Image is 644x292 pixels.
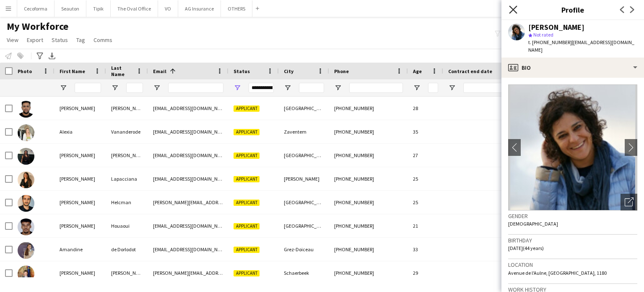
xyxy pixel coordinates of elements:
div: [PERSON_NAME] [528,24,584,31]
img: Adam Helcman [18,195,34,212]
h3: Birthday [508,237,637,244]
span: Export [27,36,43,44]
h3: Profile [501,4,644,15]
button: VO [158,0,178,17]
button: Open Filter Menu [234,84,241,92]
div: [EMAIL_ADDRESS][DOMAIN_NAME] [148,214,229,237]
img: Alexia Vananderode [18,124,34,141]
div: Zaventem [279,120,329,143]
div: [PERSON_NAME][EMAIL_ADDRESS][PERSON_NAME][DOMAIN_NAME] [148,261,229,284]
div: [GEOGRAPHIC_DATA][PERSON_NAME] [279,214,329,237]
button: OTHERS [221,0,252,17]
div: 35 [408,120,443,143]
button: AG Insurance [178,0,221,17]
div: [PHONE_NUMBER] [329,214,408,237]
span: Photo [18,68,32,74]
div: Grez-Doiceau [279,238,329,261]
div: [GEOGRAPHIC_DATA] [279,97,329,120]
span: City [284,68,293,74]
button: Open Filter Menu [284,84,291,92]
div: Houaoui [106,214,148,237]
button: Open Filter Menu [111,84,119,92]
span: My Workforce [7,20,68,33]
div: [PHONE_NUMBER] [329,144,408,167]
span: Comms [93,36,112,44]
input: Contract end date Filter Input [463,83,522,93]
div: 33 [408,238,443,261]
div: [GEOGRAPHIC_DATA] [279,191,329,214]
span: View [7,36,18,44]
span: Applicant [234,200,260,206]
button: Open Filter Menu [448,84,456,92]
div: [GEOGRAPHIC_DATA] [279,144,329,167]
app-action-btn: Advanced filters [35,51,45,61]
input: Email Filter Input [168,83,223,93]
button: Seauton [55,0,86,17]
button: Open Filter Menu [413,84,421,92]
div: [PERSON_NAME] [106,144,148,167]
div: Lapacciana [106,167,148,190]
span: | [EMAIL_ADDRESS][DOMAIN_NAME] [528,39,634,53]
div: Amandine [55,238,106,261]
span: Applicant [234,223,260,229]
span: Applicant [234,176,260,182]
div: [PHONE_NUMBER] [329,97,408,120]
div: [PHONE_NUMBER] [329,120,408,143]
span: Applicant [234,105,260,112]
span: Email [153,68,166,74]
div: [EMAIL_ADDRESS][DOMAIN_NAME] [148,238,229,261]
div: Bio [501,58,644,78]
img: Crew avatar or photo [508,84,637,210]
a: Export [23,34,47,45]
div: [PERSON_NAME] [106,97,148,120]
button: Cecoforma [17,0,55,17]
div: [EMAIL_ADDRESS][DOMAIN_NAME] [148,97,229,120]
div: [EMAIL_ADDRESS][DOMAIN_NAME] [148,167,229,190]
h3: Gender [508,212,637,220]
span: t. [PHONE_NUMBER] [528,39,572,45]
input: City Filter Input [299,83,324,93]
img: Adrien Desmet [18,266,34,282]
div: [PERSON_NAME] [55,214,106,237]
app-action-btn: Export XLSX [47,51,57,61]
img: Ada Maria Lapacciana [18,171,34,188]
span: Status [52,36,68,44]
div: 25 [408,191,443,214]
span: [DEMOGRAPHIC_DATA] [508,221,558,227]
img: Abdullah Mohammed [18,101,34,118]
span: Tag [76,36,85,44]
div: [PHONE_NUMBER] [329,261,408,284]
span: Status [234,68,250,74]
button: Tipik [86,0,111,17]
span: Avenue de l'Aulne, [GEOGRAPHIC_DATA], 1180 [508,270,607,276]
span: Applicant [234,247,260,253]
input: Last Name Filter Input [126,83,143,93]
span: Last Name [111,65,133,77]
div: [EMAIL_ADDRESS][DOMAIN_NAME] [148,144,229,167]
span: Applicant [234,270,260,276]
div: [PERSON_NAME] [55,167,106,190]
span: Phone [334,68,349,74]
div: [PHONE_NUMBER] [329,167,408,190]
span: First Name [60,68,85,74]
img: Aaliyah Braithwaite [18,148,34,165]
div: 29 [408,261,443,284]
div: 28 [408,97,443,120]
div: 21 [408,214,443,237]
div: [PERSON_NAME] [279,167,329,190]
h3: Location [508,261,637,268]
div: [PHONE_NUMBER] [329,238,408,261]
button: Open Filter Menu [60,84,67,92]
img: Amandine de Dorlodot [18,242,34,259]
div: Schaerbeek [279,261,329,284]
div: [PERSON_NAME][EMAIL_ADDRESS][DOMAIN_NAME] [148,191,229,214]
span: [DATE] (44 years) [508,245,544,251]
span: Not rated [533,32,553,38]
div: 25 [408,167,443,190]
div: 27 [408,144,443,167]
div: [PERSON_NAME] [55,97,106,120]
button: The Oval Office [111,0,158,17]
div: [PERSON_NAME] [55,191,106,214]
div: Vananderode [106,120,148,143]
a: Tag [73,34,88,45]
